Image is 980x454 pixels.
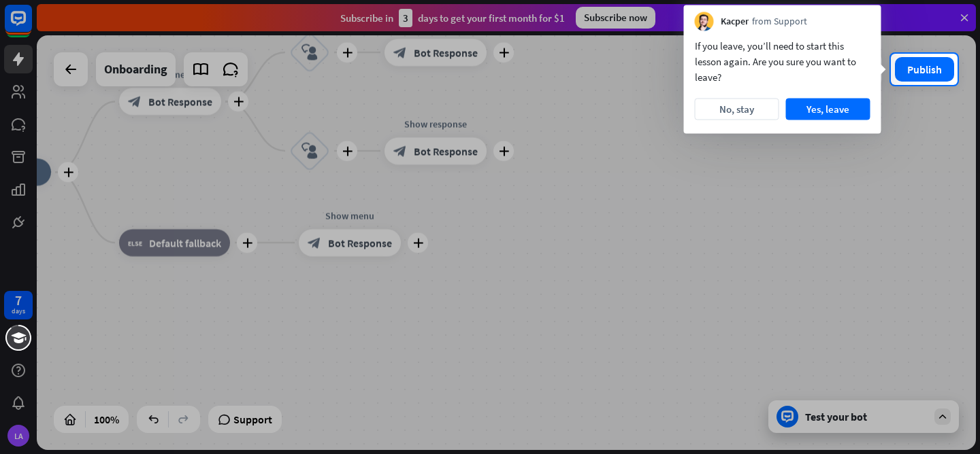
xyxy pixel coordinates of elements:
[786,99,870,120] button: Yes, leave
[11,5,52,46] button: Open LiveChat chat widget
[695,38,870,85] div: If you leave, you’ll need to start this lesson again. Are you sure you want to leave?
[695,99,779,120] button: No, stay
[721,15,749,29] span: Kacper
[752,15,807,29] span: from Support
[895,57,954,82] button: Publish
